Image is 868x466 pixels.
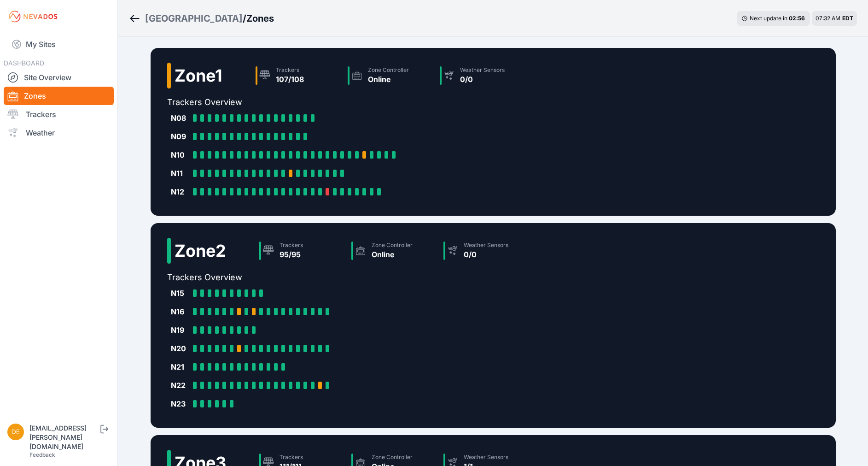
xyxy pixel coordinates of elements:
[368,66,409,74] div: Zone Controller
[167,271,532,284] h2: Trackers Overview
[372,242,413,249] div: Zone Controller
[256,238,348,264] a: Trackers95/95
[4,87,114,105] a: Zones
[171,306,189,317] div: N16
[372,454,413,461] div: Zone Controller
[29,424,99,451] div: [EMAIL_ADDRESS][PERSON_NAME][DOMAIN_NAME]
[171,131,189,142] div: N09
[171,361,189,372] div: N21
[171,112,189,124] div: N08
[4,59,44,67] span: DASHBOARD
[372,249,413,260] div: Online
[252,63,344,88] a: Trackers107/108
[368,74,409,85] div: Online
[246,12,274,25] h3: Zones
[276,66,304,74] div: Trackers
[171,324,189,336] div: N19
[4,68,114,87] a: Site Overview
[276,74,304,85] div: 107/108
[175,66,222,85] h2: Zone 1
[4,33,114,55] a: My Sites
[171,398,189,409] div: N23
[280,249,303,260] div: 95/95
[464,242,508,249] div: Weather Sensors
[175,242,226,260] h2: Zone 2
[171,149,189,160] div: N10
[243,12,246,25] span: /
[171,168,189,179] div: N11
[29,451,55,458] a: Feedback
[145,12,243,25] a: [GEOGRAPHIC_DATA]
[816,15,840,22] span: 07:32 AM
[171,343,189,354] div: N20
[280,242,303,249] div: Trackers
[436,63,528,88] a: Weather Sensors0/0
[789,15,805,22] div: 02 : 56
[460,66,505,74] div: Weather Sensors
[464,454,508,461] div: Weather Sensors
[4,105,114,124] a: Trackers
[129,6,274,30] nav: Breadcrumb
[4,124,114,142] a: Weather
[460,74,505,85] div: 0/0
[7,424,24,440] img: devin.martin@nevados.solar
[171,380,189,391] div: N22
[167,96,528,109] h2: Trackers Overview
[842,15,853,22] span: EDT
[440,238,532,264] a: Weather Sensors0/0
[750,15,787,22] span: Next update in
[7,9,59,24] img: Nevados
[171,186,189,197] div: N12
[464,249,508,260] div: 0/0
[171,288,189,299] div: N15
[280,454,303,461] div: Trackers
